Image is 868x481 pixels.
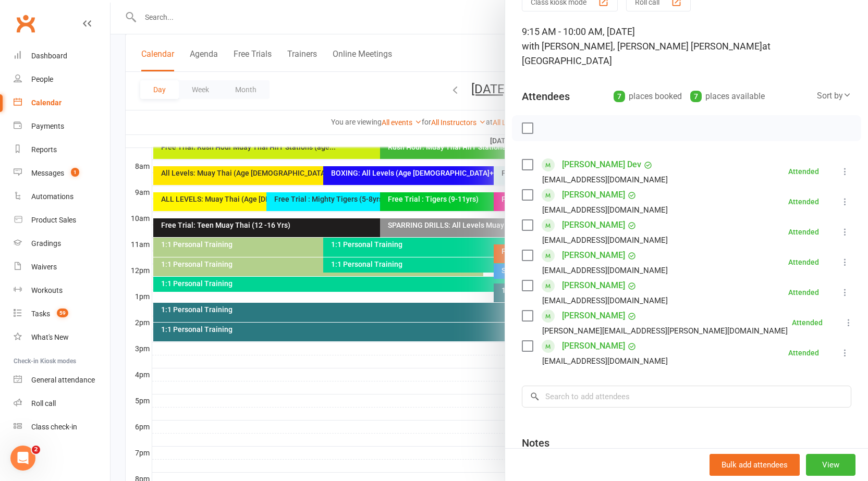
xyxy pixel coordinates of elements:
[31,98,62,107] div: Calendar
[562,156,641,173] a: [PERSON_NAME] Dev
[817,89,851,103] div: Sort by
[522,386,851,408] input: Search to add attendees
[562,247,625,264] a: [PERSON_NAME]
[31,333,69,341] div: What's New
[806,454,855,476] button: View
[542,264,668,277] div: [EMAIL_ADDRESS][DOMAIN_NAME]
[614,91,625,102] div: 7
[562,217,625,233] a: [PERSON_NAME]
[31,423,77,431] div: Class check-in
[562,307,625,324] a: [PERSON_NAME]
[14,326,110,349] a: What's New
[690,91,702,102] div: 7
[31,286,63,294] div: Workouts
[14,392,110,415] a: Roll call
[792,319,823,326] div: Attended
[542,324,788,338] div: [PERSON_NAME][EMAIL_ADDRESS][PERSON_NAME][DOMAIN_NAME]
[14,115,110,138] a: Payments
[31,75,53,83] div: People
[14,162,110,185] a: Messages 1
[31,376,95,384] div: General attendance
[14,302,110,326] a: Tasks 59
[31,52,67,60] div: Dashboard
[14,255,110,279] a: Waivers
[31,399,56,408] div: Roll call
[542,294,668,307] div: [EMAIL_ADDRESS][DOMAIN_NAME]
[14,44,110,68] a: Dashboard
[788,228,819,236] div: Attended
[31,263,57,271] div: Waivers
[542,233,668,247] div: [EMAIL_ADDRESS][DOMAIN_NAME]
[14,232,110,255] a: Gradings
[14,368,110,392] a: General attendance kiosk mode
[14,138,110,162] a: Reports
[690,89,765,104] div: places available
[31,169,64,177] div: Messages
[710,454,800,476] button: Bulk add attendees
[14,208,110,232] a: Product Sales
[31,239,61,248] div: Gradings
[14,185,110,208] a: Automations
[31,310,50,318] div: Tasks
[788,168,819,175] div: Attended
[14,415,110,439] a: Class kiosk mode
[788,289,819,296] div: Attended
[71,168,79,177] span: 1
[522,41,762,52] span: with [PERSON_NAME], [PERSON_NAME] [PERSON_NAME]
[562,338,625,354] a: [PERSON_NAME]
[522,89,570,104] div: Attendees
[788,198,819,205] div: Attended
[31,122,64,130] div: Payments
[14,91,110,115] a: Calendar
[31,216,76,224] div: Product Sales
[614,89,682,104] div: places booked
[562,277,625,294] a: [PERSON_NAME]
[57,309,68,317] span: 59
[10,446,35,471] iframe: Intercom live chat
[14,279,110,302] a: Workouts
[522,436,549,450] div: Notes
[542,203,668,217] div: [EMAIL_ADDRESS][DOMAIN_NAME]
[13,10,39,36] a: Clubworx
[522,24,851,68] div: 9:15 AM - 10:00 AM, [DATE]
[31,145,57,154] div: Reports
[31,192,74,201] div: Automations
[542,354,668,368] div: [EMAIL_ADDRESS][DOMAIN_NAME]
[32,446,40,454] span: 2
[542,173,668,187] div: [EMAIL_ADDRESS][DOMAIN_NAME]
[788,258,819,266] div: Attended
[14,68,110,91] a: People
[562,187,625,203] a: [PERSON_NAME]
[788,349,819,356] div: Attended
